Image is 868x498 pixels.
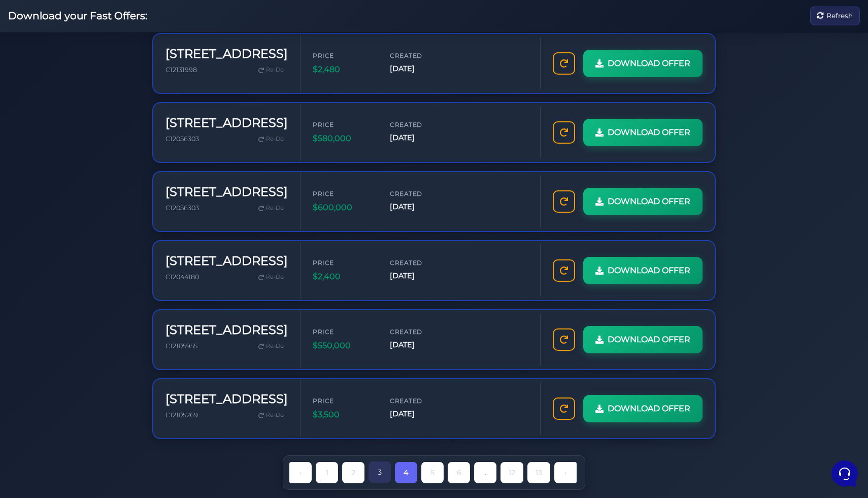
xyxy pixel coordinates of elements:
[43,124,156,135] p: I apologize for the inconvenience. I will escalate this issue to the support team again and ensur...
[369,461,391,483] a: 3
[16,74,37,94] img: dark
[313,258,374,268] span: Price
[313,396,374,406] span: Price
[583,50,703,77] a: DOWNLOAD OFFER
[73,149,142,157] span: Start a Conversation
[266,65,284,75] span: Re-Do
[554,462,577,483] a: Next »
[165,116,288,130] h3: [STREET_ADDRESS]
[30,340,48,349] p: Home
[165,342,197,350] span: C12105955
[8,10,147,22] h2: Download your Fast Offers:
[254,202,288,215] a: Re-Do
[390,408,451,420] span: [DATE]
[157,340,171,349] p: Help
[43,112,156,122] span: Aura
[162,73,187,82] p: 5mo ago
[254,132,288,146] a: Re-Do
[266,135,284,144] span: Re-Do
[87,340,116,349] p: Messages
[810,7,860,25] button: Refresh
[266,273,284,282] span: Re-Do
[583,395,703,422] a: DOWNLOAD OFFER
[583,119,703,146] a: DOWNLOAD OFFER
[254,409,288,422] a: Re-Do
[527,462,550,483] a: 13
[266,411,284,420] span: Re-Do
[316,462,338,483] a: 1
[254,271,288,284] a: Re-Do
[16,143,187,163] button: Start a Conversation
[390,201,451,213] span: [DATE]
[12,108,191,139] a: AuraI apologize for the inconvenience. I will escalate this issue to the support team again and e...
[313,201,374,214] span: $600,000
[165,135,199,143] span: C12056303
[313,408,374,421] span: $3,500
[390,270,451,282] span: [DATE]
[421,462,444,483] a: 5
[313,270,374,283] span: $2,400
[608,402,690,415] span: DOWNLOAD OFFER
[390,396,451,406] span: Created
[71,326,133,349] button: Messages
[165,273,199,281] span: C12044180
[126,183,187,191] a: Open Help Center
[313,51,374,60] span: Price
[500,462,523,483] a: 12
[23,205,166,215] input: Search for an Article...
[164,57,187,65] a: See all
[608,333,690,346] span: DOWNLOAD OFFER
[8,8,171,41] h2: Hello [PERSON_NAME] 👋
[313,327,374,337] span: Price
[289,462,312,483] a: « Previous
[390,120,451,129] span: Created
[165,185,288,200] h3: [STREET_ADDRESS]
[165,47,288,61] h3: [STREET_ADDRESS]
[165,204,199,212] span: C12056303
[395,462,417,483] span: 4
[266,342,284,351] span: Re-Do
[165,392,288,407] h3: [STREET_ADDRESS]
[608,195,690,208] span: DOWNLOAD OFFER
[16,113,37,134] img: dark
[390,189,451,198] span: Created
[390,258,451,268] span: Created
[608,126,690,139] span: DOWNLOAD OFFER
[165,323,288,338] h3: [STREET_ADDRESS]
[313,132,374,145] span: $580,000
[8,326,71,349] button: Home
[12,69,191,99] a: AuraYou:Support has been notified several times regarding this issue and have yet to reach out. P...
[165,411,198,419] span: C12105269
[266,204,284,213] span: Re-Do
[583,257,703,284] a: DOWNLOAD OFFER
[608,264,690,277] span: DOWNLOAD OFFER
[313,339,374,352] span: $550,000
[826,11,853,22] span: Refresh
[390,51,451,60] span: Created
[16,183,69,191] span: Find an Answer
[313,120,374,129] span: Price
[165,66,197,74] span: C12131998
[829,458,860,489] iframe: Customerly Messenger Launcher
[162,112,187,121] p: 5mo ago
[390,132,451,144] span: [DATE]
[313,189,374,198] span: Price
[43,73,156,83] span: Aura
[132,326,195,349] button: Help
[390,327,451,337] span: Created
[43,85,156,95] p: You: Support has been notified several times regarding this issue and have yet to reach out. Plea...
[390,63,451,75] span: [DATE]
[16,57,82,65] span: Your Conversations
[583,188,703,215] a: DOWNLOAD OFFER
[254,340,288,353] a: Re-Do
[448,462,470,483] a: 6
[608,57,690,70] span: DOWNLOAD OFFER
[254,63,288,77] a: Re-Do
[313,63,374,76] span: $2,480
[165,254,288,269] h3: [STREET_ADDRESS]
[583,326,703,353] a: DOWNLOAD OFFER
[342,462,364,483] a: 2
[390,339,451,351] span: [DATE]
